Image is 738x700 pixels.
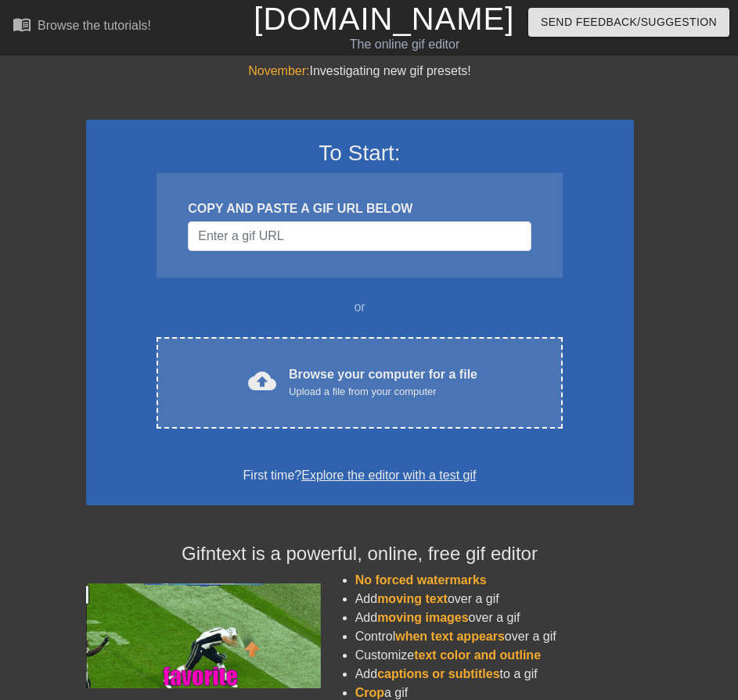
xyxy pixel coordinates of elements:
div: First time? [106,466,614,485]
span: text color and outline [414,648,541,662]
span: Send Feedback/Suggestion [541,13,717,32]
li: Add over a gif [355,590,634,608]
li: Add over a gif [355,608,634,627]
span: menu_book [13,15,31,34]
img: football_small.gif [86,583,321,688]
span: No forced watermarks [355,573,487,587]
div: The online gif editor [254,35,555,54]
div: or [127,298,593,317]
span: cloud_upload [248,367,276,395]
li: Customize [355,646,634,665]
div: Upload a file from your computer [289,384,477,400]
div: Investigating new gif presets! [86,62,634,81]
span: moving text [377,592,448,605]
h3: To Start: [106,140,614,167]
div: Browse your computer for a file [289,365,477,400]
button: Send Feedback/Suggestion [528,8,729,37]
div: Browse the tutorials! [38,19,151,32]
span: captions or subtitles [377,667,499,680]
span: moving images [377,611,468,624]
span: when text appears [395,630,505,643]
a: Browse the tutorials! [13,15,151,39]
a: [DOMAIN_NAME] [254,2,514,36]
li: Control over a gif [355,627,634,646]
input: Username [188,221,531,251]
div: COPY AND PASTE A GIF URL BELOW [188,199,531,218]
li: Add to a gif [355,665,634,684]
span: Crop [355,686,384,699]
a: Explore the editor with a test gif [301,468,476,482]
span: November: [248,64,309,77]
h4: Gifntext is a powerful, online, free gif editor [86,543,634,565]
